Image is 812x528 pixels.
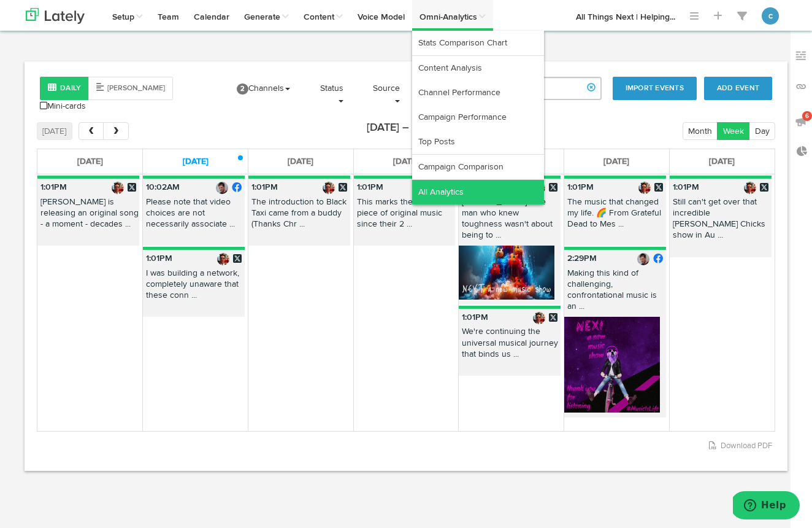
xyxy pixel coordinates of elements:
[670,13,675,21] span: ...
[146,254,172,263] b: 1:01PM
[744,182,756,194] img: gANJ6tCo_normal.jpeg
[251,183,278,192] b: 1:01PM
[670,196,772,246] p: Still can't get over that incredible [PERSON_NAME] Chicks show in Au ...
[762,7,779,25] button: c
[613,77,697,100] button: Import Events
[412,105,544,130] a: Campaign Performance
[704,77,772,100] button: Add Event
[673,183,699,192] b: 1:01PM
[459,246,554,300] img: jzuxSWxUTMq4ngaV0njH
[146,183,180,192] b: 10:02AM
[567,254,597,263] b: 2:29PM
[40,183,67,192] b: 1:01PM
[795,50,807,62] img: keywords_off.svg
[637,253,649,265] img: picture
[40,100,86,112] a: Mini-cards
[683,122,718,140] button: Month
[103,122,128,140] button: next
[143,268,245,306] p: I was building a network, completely unaware that these conn ...
[412,56,544,80] a: Content Analysis
[459,326,561,365] p: We're continuing the universal musical journey that binds us ...
[459,196,561,246] p: [PERSON_NAME]: The man who knew toughness wasn't about being to ...
[717,122,749,140] button: Week
[26,8,85,24] img: logo_lately_bg_light.svg
[709,442,772,450] a: Download PDF
[323,182,335,194] img: gANJ6tCo_normal.jpeg
[412,180,544,204] a: All Analytics
[462,313,488,322] b: 1:01PM
[749,122,775,140] button: Day
[37,122,72,140] button: [DATE]
[37,196,139,235] p: [PERSON_NAME] is releasing an original song - a moment - decades ...
[79,122,104,140] button: prev
[143,196,245,235] p: Please note that video choices are not necessarily associate ...
[357,183,383,192] b: 1:01PM
[802,111,812,121] span: 6
[393,157,419,166] span: [DATE]
[533,312,545,324] img: gANJ6tCo_normal.jpeg
[183,157,209,166] span: [DATE]
[709,157,735,166] span: [DATE]
[88,77,173,100] button: [PERSON_NAME]
[412,80,544,105] a: Channel Performance
[112,182,124,194] img: gANJ6tCo_normal.jpeg
[564,196,666,235] p: The music that changed my life. 🌈 From Grateful Dead to Mes ...
[795,80,807,93] img: links_off.svg
[567,183,594,192] b: 1:01PM
[40,77,173,100] div: Style
[354,196,456,235] p: This marks their first piece of original music since their 2 ...
[77,157,103,166] span: [DATE]
[248,196,350,235] p: The introduction to Black Taxi came from a buddy (Thanks Chr ...
[733,491,800,522] iframe: Opens a widget where you can find more information
[564,268,666,317] p: Making this kind of challenging, confrontational music is an ...
[217,253,229,265] img: gANJ6tCo_normal.jpeg
[367,122,445,134] h2: [DATE] – [DATE]
[603,157,629,166] span: [DATE]
[412,130,544,154] a: Top Posts
[795,115,807,128] img: announcements_off.svg
[237,83,248,95] span: 2
[412,31,544,55] a: Stats Comparison Chart
[638,182,651,194] img: gANJ6tCo_normal.jpeg
[359,73,410,116] a: Source
[288,157,313,166] span: [DATE]
[228,73,299,104] a: 2Channels
[564,317,660,413] img: pRjrASiYTL2cJpXB8dZk
[305,73,353,116] a: Status
[412,155,544,179] a: Campaign Comparison
[40,77,89,100] button: Daily
[216,182,228,194] img: picture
